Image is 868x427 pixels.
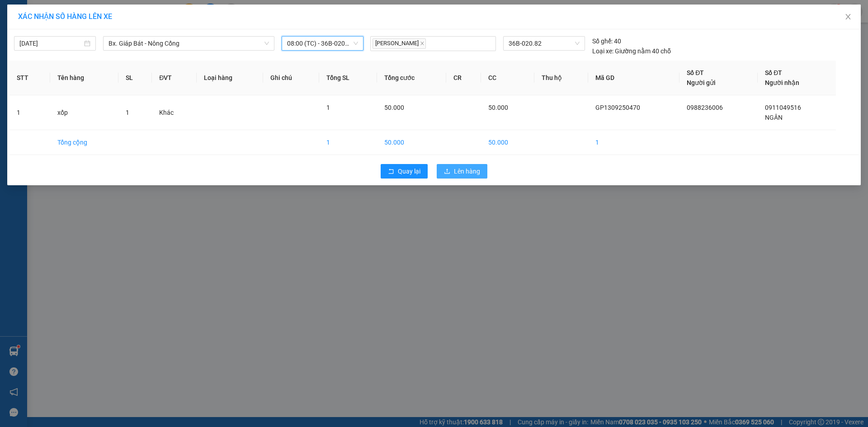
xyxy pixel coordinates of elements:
[437,164,487,178] button: uploadLên hàng
[454,166,480,176] span: Lên hàng
[509,37,579,50] span: 36B-020.82
[152,61,197,95] th: ĐVT
[687,104,723,111] span: 0988236006
[592,46,613,56] span: Loại xe:
[19,38,82,48] input: 13/09/2025
[765,79,799,86] span: Người nhận
[481,130,534,155] td: 50.000
[263,61,319,95] th: Ghi chú
[595,104,640,111] span: GP1309250470
[384,104,404,111] span: 50.000
[18,12,112,21] span: XÁC NHẬN SỐ HÀNG LÊN XE
[488,104,508,111] span: 50.000
[588,130,679,155] td: 1
[9,61,50,95] th: STT
[118,61,152,95] th: SL
[264,41,269,46] span: down
[687,79,716,86] span: Người gửi
[381,164,428,178] button: rollbackQuay lại
[377,61,446,95] th: Tổng cước
[77,47,131,56] span: GP1309250471
[420,41,425,46] span: close
[592,36,621,46] div: 40
[377,130,446,155] td: 50.000
[765,114,783,121] span: NGÂN
[373,38,426,49] span: [PERSON_NAME]
[126,109,129,116] span: 1
[592,36,613,46] span: Số ghế:
[481,61,534,95] th: CC
[844,13,852,20] span: close
[534,61,588,95] th: Thu hộ
[9,95,50,130] td: 1
[398,166,420,176] span: Quay lại
[835,5,861,30] button: Close
[197,61,263,95] th: Loại hàng
[19,7,76,37] strong: CHUYỂN PHÁT NHANH ĐÔNG LÝ
[765,69,782,76] span: Số ĐT
[152,95,197,130] td: Khác
[592,46,671,56] div: Giường nằm 40 chỗ
[326,104,330,111] span: 1
[388,168,394,175] span: rollback
[108,37,269,50] span: Bx. Giáp Bát - Nông Cống
[24,38,72,58] span: SĐT XE 0867 585 938
[765,104,801,111] span: 0911049516
[5,31,18,63] img: logo
[23,60,72,79] strong: PHIẾU BIÊN NHẬN
[319,130,377,155] td: 1
[319,61,377,95] th: Tổng SL
[287,37,358,50] span: 08:00 (TC) - 36B-020.82
[687,69,704,76] span: Số ĐT
[50,130,118,155] td: Tổng cộng
[50,61,118,95] th: Tên hàng
[444,168,450,175] span: upload
[588,61,679,95] th: Mã GD
[50,95,118,130] td: xốp
[446,61,481,95] th: CR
